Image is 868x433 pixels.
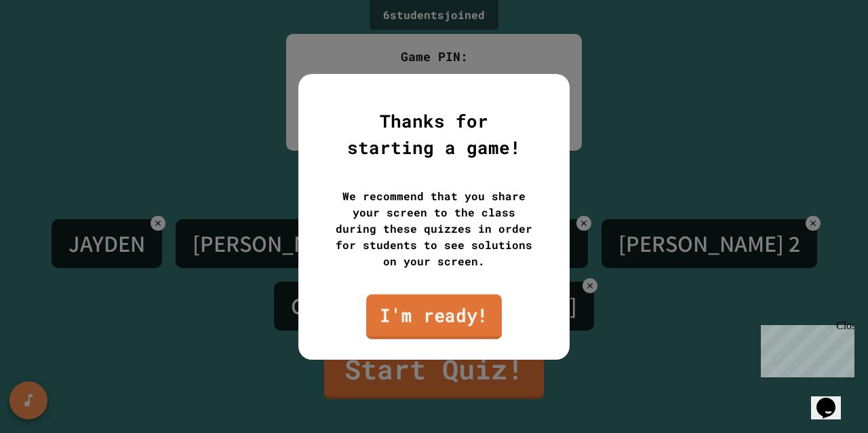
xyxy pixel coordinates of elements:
a: I'm ready! [366,294,502,339]
div: Thanks for starting a game! [332,108,536,161]
iframe: chat widget [755,320,854,377]
div: We recommend that you share your screen to the class during these quizzes in order for students t... [332,188,536,269]
div: Chat with us now!Close [5,5,94,86]
iframe: chat widget [811,379,854,419]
